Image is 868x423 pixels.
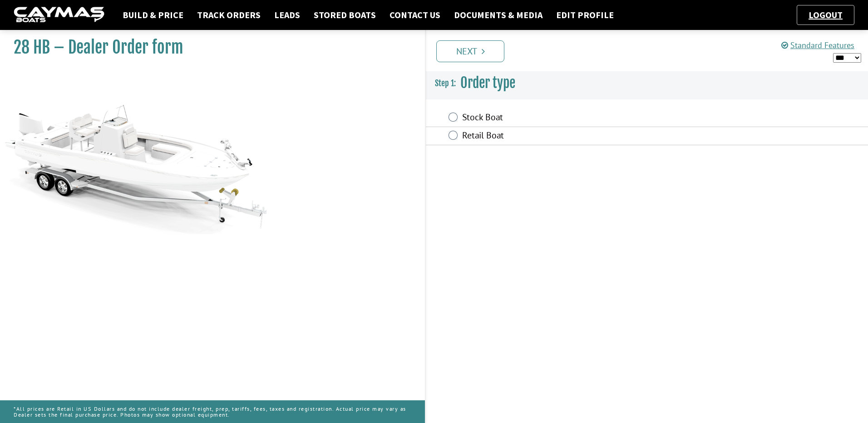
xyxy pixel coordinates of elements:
label: Stock Boat [462,112,705,125]
h1: 28 HB – Dealer Order form [14,37,402,58]
p: *All prices are Retail in US Dollars and do not include dealer freight, prep, tariffs, fees, taxe... [14,401,411,422]
a: Contact Us [385,9,445,21]
a: Build & Price [118,9,188,21]
a: Next [436,40,504,62]
a: Edit Profile [552,9,618,21]
a: Documents & Media [449,9,547,21]
img: caymas-dealer-connect-2ed40d3bc7270c1d8d7ffb4b79bf05adc795679939227970def78ec6f6c03838.gif [14,7,104,24]
ul: Pagination [434,39,868,62]
label: Retail Boat [462,130,705,143]
a: Leads [270,9,305,21]
a: Track Orders [192,9,265,21]
h3: Order type [426,66,868,100]
a: Stored Boats [309,9,380,21]
a: Standard Features [781,40,854,50]
a: Logout [804,9,847,20]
